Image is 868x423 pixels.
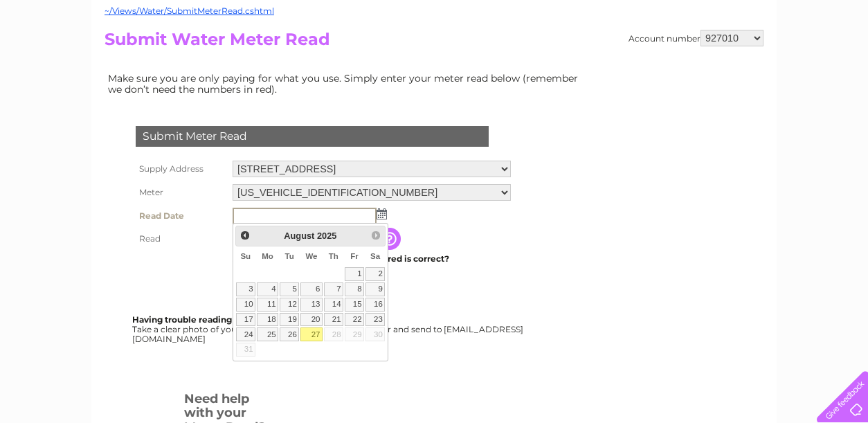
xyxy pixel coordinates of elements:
span: August [284,231,314,241]
img: logo.png [30,36,101,78]
a: 0333 014 3131 [607,7,703,24]
span: 2025 [317,231,336,241]
a: 25 [257,327,278,341]
a: 15 [345,298,364,312]
a: 24 [236,327,255,341]
a: Energy [659,59,689,69]
a: Contact [776,59,810,69]
a: Water [624,59,651,69]
a: ~/Views/Water/SubmitMeterRead.cshtml [105,6,274,16]
td: Are you sure the read you have entered is correct? [229,250,514,268]
span: Saturday [370,252,380,260]
div: Submit Meter Read [136,126,489,147]
a: 12 [280,298,299,312]
input: Information [379,228,404,250]
a: 9 [365,282,385,296]
a: 2 [365,267,385,281]
th: Meter [132,181,229,204]
a: 22 [345,313,364,327]
div: Take a clear photo of your readings, tell us which supply it's for and send to [EMAIL_ADDRESS][DO... [132,315,525,343]
a: Telecoms [698,59,739,69]
a: 5 [280,282,299,296]
a: 4 [257,282,278,296]
a: 16 [365,298,385,312]
a: 8 [345,282,364,296]
a: 23 [365,313,385,327]
a: 27 [300,327,323,341]
th: Read Date [132,204,229,228]
a: 7 [324,282,343,296]
a: 26 [280,327,299,341]
span: Monday [262,252,273,260]
a: 14 [324,298,343,312]
a: 21 [324,313,343,327]
h2: Submit Water Meter Read [105,30,763,56]
a: 20 [300,313,323,327]
a: 10 [236,298,255,312]
span: Tuesday [284,252,293,260]
span: Prev [239,230,251,241]
a: 17 [236,313,255,327]
span: Friday [350,252,359,260]
a: 19 [280,313,299,327]
th: Read [132,228,229,250]
a: 3 [236,282,255,296]
th: Supply Address [132,157,229,181]
span: Thursday [329,252,338,260]
a: 13 [300,298,323,312]
a: Blog [748,59,768,69]
a: Prev [237,228,253,244]
a: 18 [257,313,278,327]
a: 1 [345,267,364,281]
b: Having trouble reading your meter? [132,314,287,325]
span: Wednesday [305,252,317,260]
span: Sunday [240,252,251,260]
div: Clear Business is a trading name of Verastar Limited (registered in [GEOGRAPHIC_DATA] No. 3667643... [108,8,762,67]
img: ... [377,208,387,219]
div: Account number [629,30,763,46]
a: 6 [300,282,323,296]
a: Log out [822,59,855,69]
td: Make sure you are only paying for what you use. Simply enter your meter read below (remember we d... [105,69,589,98]
a: 11 [257,298,278,312]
